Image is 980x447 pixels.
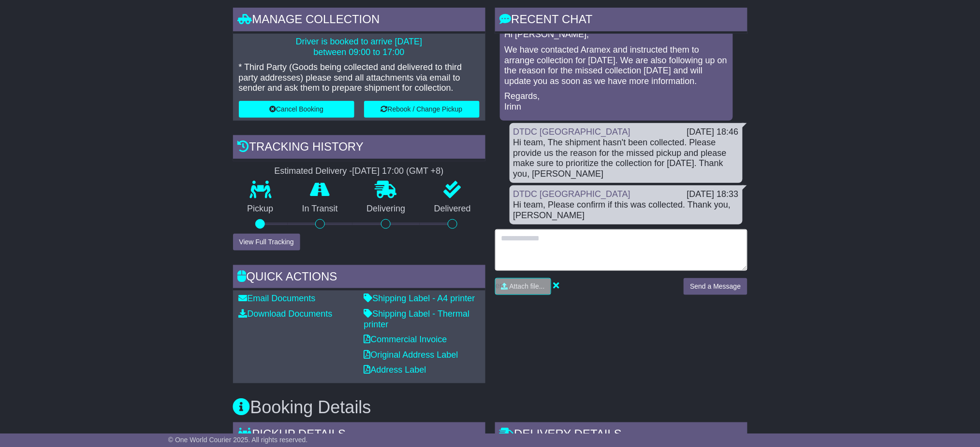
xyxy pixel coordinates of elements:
a: Shipping Label - Thermal printer [364,309,470,329]
p: * Third Party (Goods being collected and delivered to third party addresses) please send all atta... [239,62,480,94]
button: Cancel Booking [239,101,354,118]
p: We have contacted Aramex and instructed them to arrange collection for [DATE]. We are also follow... [505,45,728,86]
span: © One World Courier 2025. All rights reserved. [168,436,308,444]
div: RECENT CHAT [495,8,747,34]
p: Hi [PERSON_NAME], [505,29,728,40]
div: Tracking history [233,135,485,161]
div: Hi team, The shipment hasn't been collected. Please provide us the reason for the missed pickup a... [513,138,739,179]
a: Commercial Invoice [364,335,447,344]
p: Pickup [233,204,288,214]
div: Estimated Delivery - [233,166,485,177]
a: Address Label [364,365,426,375]
button: View Full Tracking [233,234,300,251]
p: Delivering [352,204,420,214]
p: In Transit [288,204,352,214]
div: Quick Actions [233,265,485,291]
p: Regards, Irinn [505,91,728,112]
a: Email Documents [239,293,316,303]
a: Shipping Label - A4 printer [364,293,475,303]
div: [DATE] 17:00 (GMT +8) [352,166,444,177]
h3: Booking Details [233,398,747,417]
div: [DATE] 18:46 [687,127,739,138]
button: Send a Message [684,278,747,295]
p: Driver is booked to arrive [DATE] between 09:00 to 17:00 [239,37,480,57]
a: DTDC [GEOGRAPHIC_DATA] [513,189,630,199]
div: Hi team, Please confirm if this was collected. Thank you, [PERSON_NAME] [513,200,739,221]
a: Download Documents [239,309,333,319]
div: Manage collection [233,8,485,34]
a: Original Address Label [364,350,458,360]
div: [DATE] 18:33 [687,189,739,200]
a: DTDC [GEOGRAPHIC_DATA] [513,127,630,137]
button: Rebook / Change Pickup [364,101,480,118]
p: Delivered [420,204,485,214]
